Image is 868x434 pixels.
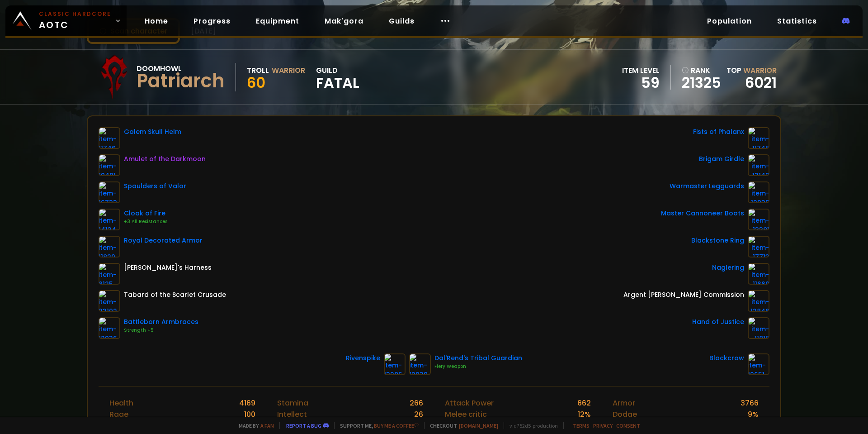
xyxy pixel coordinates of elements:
div: Warmaster Legguards [670,181,744,191]
a: [DOMAIN_NAME] [459,422,498,429]
img: item-12935 [748,181,769,203]
small: Classic Hardcore [39,10,111,18]
img: item-11669 [748,263,769,285]
div: Battleborn Armbraces [124,317,198,327]
img: item-12936 [99,317,120,339]
span: Fatal [316,76,359,90]
a: Progress [186,12,238,30]
div: Tabard of the Scarlet Crusade [124,290,226,300]
a: Privacy [593,422,613,429]
div: Troll [247,65,269,76]
a: Mak'gora [317,12,371,30]
div: Naglering [712,263,744,272]
img: item-23192 [99,290,120,312]
div: Patriarch [137,74,225,88]
a: Home [137,12,175,30]
div: Melee critic [445,409,487,420]
div: Hand of Justice [692,317,744,327]
div: 100 [244,409,255,420]
img: item-14134 [99,209,120,230]
span: v. d752d5 - production [504,422,558,429]
div: Rage [109,409,128,420]
a: Consent [616,422,640,429]
span: Made by [233,422,274,429]
div: Fists of Phalanx [693,127,744,137]
img: item-13142 [748,154,769,176]
div: 3766 [741,397,759,409]
div: Cloak of Fire [124,209,167,218]
div: Doomhowl [137,63,225,74]
div: Argent [PERSON_NAME] Commission [623,290,744,300]
a: a fan [260,422,274,429]
div: 12 % [578,409,591,420]
span: Support me, [334,422,419,429]
img: item-16733 [99,181,120,203]
div: guild [316,65,359,90]
div: 266 [410,397,423,409]
img: item-11820 [99,236,120,258]
img: item-12846 [748,290,769,312]
a: Guilds [382,12,422,30]
a: 6021 [745,72,777,93]
span: Checkout [424,422,498,429]
div: Health [109,397,133,409]
div: Intellect [277,409,307,420]
div: Royal Decorated Armor [124,236,203,245]
div: Strength +5 [124,327,198,334]
div: 662 [577,397,591,409]
div: Blackstone Ring [691,236,744,245]
div: Blackcrow [709,353,744,363]
a: Equipment [249,12,307,30]
a: 21325 [682,76,721,90]
div: Brigam Girdle [699,154,744,164]
div: Rivenspike [346,353,380,363]
a: Population [700,12,759,30]
div: rank [682,65,721,76]
img: item-17713 [748,236,769,258]
span: AOTC [39,10,111,32]
div: [PERSON_NAME]'s Harness [124,263,212,272]
div: Amulet of the Darkmoon [124,154,206,164]
img: item-6125 [99,263,120,285]
img: item-11745 [748,127,769,149]
div: Attack Power [445,397,494,409]
a: Statistics [770,12,824,30]
a: Classic HardcoreAOTC [5,5,127,36]
img: item-19491 [99,154,120,176]
span: 60 [247,72,265,93]
div: 9 % [748,409,759,420]
div: Spaulders of Valor [124,181,186,191]
div: Warrior [272,65,305,76]
div: 26 [414,409,423,420]
div: Armor [613,397,635,409]
div: Fiery Weapon [434,363,522,370]
a: Buy me a coffee [374,422,419,429]
img: item-13286 [384,353,406,375]
div: 59 [622,76,660,90]
img: item-11746 [99,127,120,149]
div: +3 All Resistances [124,218,167,225]
div: Dal'Rend's Tribal Guardian [434,353,522,363]
img: item-13381 [748,209,769,230]
div: item level [622,65,660,76]
div: Dodge [613,409,637,420]
div: Golem Skull Helm [124,127,181,137]
img: item-11815 [748,317,769,339]
div: Master Cannoneer Boots [661,209,744,218]
img: item-12939 [409,353,431,375]
a: Terms [573,422,590,429]
div: Stamina [277,397,308,409]
a: Report a bug [286,422,321,429]
img: item-12651 [748,353,769,375]
div: Top [726,65,777,76]
div: 4169 [239,397,255,409]
span: Warrior [743,65,777,76]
